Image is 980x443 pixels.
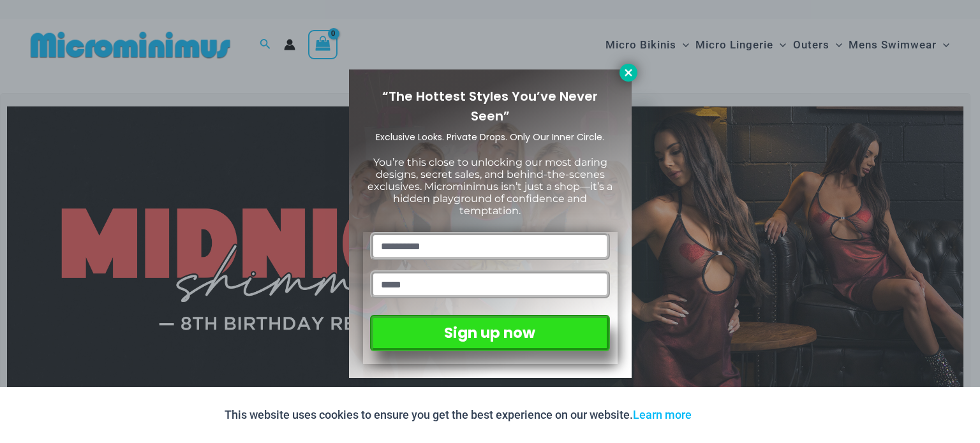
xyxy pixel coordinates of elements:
span: You’re this close to unlocking our most daring designs, secret sales, and behind-the-scenes exclu... [367,156,612,217]
button: Close [620,64,637,82]
span: “The Hottest Styles You’ve Never Seen” [382,87,598,125]
span: Exclusive Looks. Private Drops. Only Our Inner Circle. [376,131,604,143]
button: Accept [701,400,755,430]
button: Sign up now [370,315,609,351]
a: Learn more [633,408,692,421]
p: This website uses cookies to ensure you get the best experience on our website. [225,405,692,425]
